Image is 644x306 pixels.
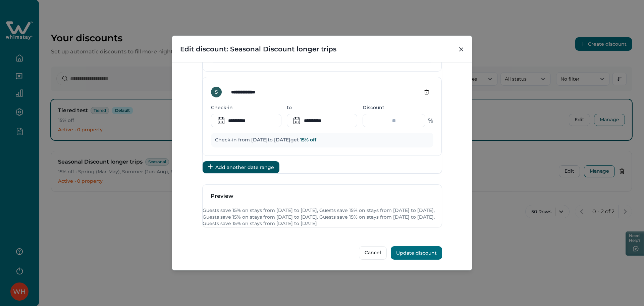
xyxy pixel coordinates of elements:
[211,104,277,111] label: Check-in
[391,246,442,260] button: Update discount
[420,87,433,97] button: Delete tier
[215,137,429,143] p: Check-in from [DATE] to [DATE] get
[203,161,279,173] button: Add another date range
[287,104,353,111] label: to
[359,246,387,260] button: Cancel
[428,116,433,125] p: %
[172,36,472,62] header: Edit discount: Seasonal Discount longer trips
[211,193,434,200] h3: Preview
[203,207,442,227] p: Guests save 15% on stays from [DATE] to [DATE], Guests save 15% on stays from [DATE] to [DATE], G...
[363,104,429,111] label: Discount
[300,137,316,143] span: 15 % off
[456,44,467,55] button: Close
[211,87,222,97] div: 5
